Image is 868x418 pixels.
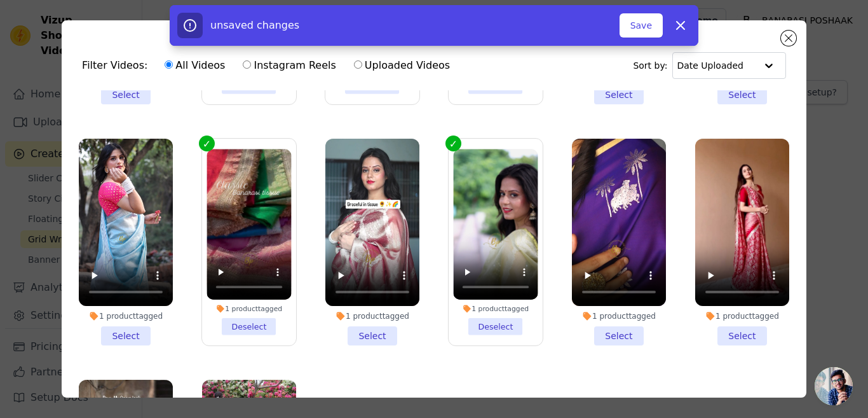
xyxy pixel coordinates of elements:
[79,311,173,321] div: 1 product tagged
[164,57,226,74] label: All Videos
[633,52,786,79] div: Sort by:
[210,19,299,31] span: unsaved changes
[620,13,663,38] button: Save
[82,51,457,80] div: Filter Videos:
[325,311,419,321] div: 1 product tagged
[695,311,789,321] div: 1 product tagged
[453,304,538,313] div: 1 product tagged
[242,57,336,74] label: Instagram Reels
[207,304,291,313] div: 1 product tagged
[572,311,666,321] div: 1 product tagged
[353,57,451,74] label: Uploaded Videos
[815,367,853,405] div: Open chat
